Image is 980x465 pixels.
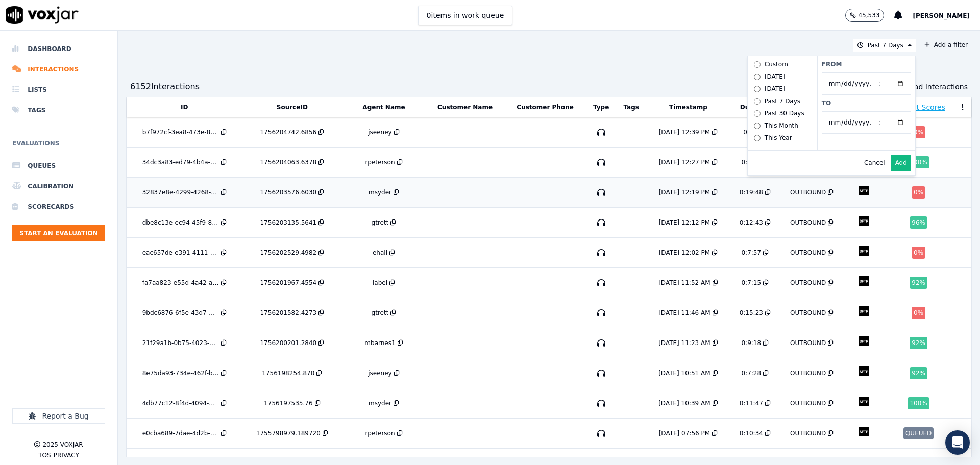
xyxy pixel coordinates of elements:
div: e0cba689-7dae-4d2b-bd5a-7a2b5ca26263 [142,429,219,437]
button: TOS [38,451,51,459]
div: OUTBOUND [790,399,826,407]
li: Interactions [12,59,105,80]
input: This Year [754,135,761,141]
img: VOXJAR_FTP_icon [855,242,873,260]
label: From [822,60,911,68]
img: VOXJAR_FTP_icon [855,362,873,380]
div: 32837e8e-4299-4268-9952-36299678dfbb [142,188,219,197]
button: 0items in work queue [418,6,513,25]
div: OUTBOUND [790,339,826,347]
div: mbarnes1 [364,339,395,347]
div: 4db77c12-8f4d-4094-80a9-bf0df4ac0c62 [142,399,219,407]
input: This Month [754,123,761,129]
button: Cancel [864,159,885,167]
div: [DATE] 11:46 AM [658,309,710,317]
div: 1756201582.4273 [260,309,316,317]
div: OUTBOUND [790,249,826,257]
div: 100 % [908,397,929,409]
button: Customer Phone [517,103,573,111]
button: Type [593,103,609,111]
div: 9bdc6876-6f5e-43d7-b495-ab8c408cf965 [142,309,219,317]
div: 21f29a1b-0b75-4023-85b4-d9dad136a744 [142,339,219,347]
img: VOXJAR_FTP_icon [855,393,873,410]
img: VOXJAR_FTP_icon [855,212,873,230]
div: 6152 Interaction s [130,81,200,93]
div: rpeterson [365,158,395,166]
a: Tags [12,100,105,120]
div: 0 % [912,126,925,138]
button: Upload Interactions [887,82,968,92]
div: 92 % [910,337,927,349]
div: jseeney [368,128,391,136]
input: Custom [754,61,761,68]
div: 92 % [910,367,927,379]
div: This Year [765,134,792,142]
div: b7f972cf-3ea8-473e-8c92-89e7b36b3e67 [142,128,219,136]
div: Past 7 Days [765,97,800,105]
div: eac657de-e391-4111-b6f1-f20098a36c9d [142,249,219,257]
button: SourceID [277,103,308,111]
div: 0:9:48 [741,158,761,166]
button: Tags [623,103,639,111]
button: Add [891,155,911,171]
button: Customer Name [437,103,493,111]
div: [DATE] 12:02 PM [659,249,710,257]
div: OUTBOUND [790,279,826,287]
div: 1756197535.76 [264,399,312,407]
span: Upload Interactions [898,82,968,92]
div: 1756202529.4982 [260,249,316,257]
img: VOXJAR_FTP_icon [855,423,873,440]
p: 45,533 [858,11,879,19]
div: [DATE] 11:23 AM [658,339,710,347]
a: Dashboard [12,39,105,59]
div: OUTBOUND [790,218,826,227]
button: Export Scores [896,102,945,112]
div: 8e75da93-734e-462f-bd4f-aab3124bbfa5 [142,369,219,377]
input: Past 7 Days [754,98,761,105]
div: This Month [765,121,798,130]
img: VOXJAR_FTP_icon [855,332,873,350]
button: Privacy [54,451,79,459]
a: Queues [12,156,105,176]
div: 100 % [908,156,929,168]
div: [DATE] 10:39 AM [658,399,710,407]
div: 1756200201.2840 [260,339,316,347]
a: Scorecards [12,197,105,217]
div: QUEUED [903,427,934,439]
li: Lists [12,80,105,100]
div: 0:9:18 [741,339,761,347]
img: VOXJAR_FTP_icon [855,182,873,200]
h6: Evaluations [12,137,105,156]
div: 1755798979.189720 [256,429,321,437]
div: 0:7:28 [741,369,761,377]
div: [DATE] 07:56 PM [659,429,710,437]
button: Agent Name [362,103,405,111]
button: Duration [740,103,770,111]
div: 0:11:47 [740,399,763,407]
a: Calibration [12,176,105,197]
div: 1756201967.4554 [260,279,316,287]
div: rpeterson [365,429,395,437]
div: 92 % [910,277,927,289]
div: Open Intercom Messenger [945,430,970,455]
div: 34dc3a83-ed79-4b4a-ad5b-23cb611f39e5 [142,158,219,166]
button: 45,533 [845,9,894,22]
div: OUTBOUND [790,369,826,377]
div: 1756204063.6378 [260,158,316,166]
button: Report a Bug [12,408,105,424]
div: 0 % [912,186,925,199]
div: Custom [765,60,788,68]
div: gtrett [372,309,389,317]
div: [DATE] 10:51 AM [658,369,710,377]
div: [DATE] 12:19 PM [659,188,710,197]
div: 0:6:4 [743,128,759,136]
button: 45,533 [845,9,884,22]
div: [DATE] 12:39 PM [659,128,710,136]
div: Past 30 Days [765,109,804,117]
div: [DATE] [765,72,786,81]
div: 0:15:23 [740,309,763,317]
p: 2025 Voxjar [42,440,83,449]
